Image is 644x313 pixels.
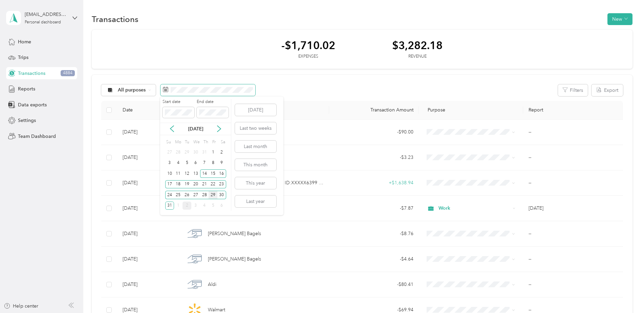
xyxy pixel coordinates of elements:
div: 27 [165,148,174,156]
div: 30 [191,148,200,156]
span: Data exports [18,101,47,108]
span: Settings [18,117,36,124]
td: [DATE] [117,120,180,145]
td: [DATE] [117,247,180,272]
div: Mo [174,138,181,147]
div: 14 [200,169,209,178]
img: Aldi [188,277,202,292]
span: Work [438,205,510,212]
iframe: Everlance-gr Chat Button Frame [606,275,644,313]
div: 20 [191,180,200,189]
div: 3 [191,202,200,210]
div: - $90.00 [335,128,413,136]
div: 12 [183,169,191,178]
td: [DATE] [117,196,180,221]
span: [PERSON_NAME] Bagels [208,230,261,237]
span: Team Dashboard [18,133,56,140]
button: [DATE] [235,104,276,116]
div: Th [202,138,209,147]
span: Home [18,38,31,45]
span: Purpose [424,107,446,113]
div: 28 [174,148,183,156]
div: 5 [183,159,191,167]
div: 9 [217,159,226,167]
span: Trips [18,54,28,61]
td: -- [523,120,623,145]
th: Transaction Amount [329,101,419,120]
div: 7 [200,159,209,167]
button: This month [235,159,276,171]
img: Bruegger's Bagels [188,227,202,241]
div: Expenses [281,54,335,60]
div: 31 [165,202,174,210]
h1: Transactions [92,16,138,23]
button: Export [592,84,623,96]
div: 26 [183,191,191,199]
div: -$1,710.02 [281,39,335,51]
div: 3 [165,159,174,167]
div: 23 [217,180,226,189]
div: 5 [209,202,217,210]
div: 11 [174,169,183,178]
div: 4 [200,202,209,210]
div: 21 [200,180,209,189]
div: 19 [183,180,191,189]
div: 31 [200,148,209,156]
div: [EMAIL_ADDRESS][DOMAIN_NAME] [25,11,67,18]
td: -- [523,170,623,196]
div: 22 [209,180,217,189]
div: Fr [211,138,217,147]
button: This year [235,177,276,189]
div: 2 [217,148,226,156]
div: 30 [217,191,226,199]
div: Tu [184,138,190,147]
div: $3,282.18 [392,39,443,51]
td: [DATE] [117,145,180,170]
th: Report [523,101,623,120]
div: - $3.23 [335,154,413,161]
div: 6 [217,202,226,210]
div: - $80.41 [335,281,413,288]
td: -- [523,272,623,297]
img: Bruegger's Bagels [188,252,202,266]
div: + $1,638.94 [335,179,413,187]
td: Aug 2025 [523,196,623,221]
span: Reports [18,85,35,92]
td: [DATE] [117,272,180,297]
td: -- [523,145,623,170]
div: 17 [165,180,174,189]
span: All purposes [118,88,146,92]
th: Date [117,101,180,120]
div: 29 [183,148,191,156]
td: -- [523,247,623,272]
div: Personal dashboard [25,20,61,24]
div: Revenue [392,54,443,60]
button: Filters [558,84,588,96]
div: - $4.64 [335,255,413,263]
p: [DATE] [181,125,210,132]
td: [DATE] [117,170,180,196]
div: 27 [191,191,200,199]
div: 6 [191,159,200,167]
div: 24 [165,191,174,199]
span: Aldi [208,281,216,288]
div: 25 [174,191,183,199]
div: - $7.87 [335,205,413,212]
td: [DATE] [117,221,180,247]
label: Start date [163,99,194,105]
span: [PERSON_NAME] Bagels [208,255,261,263]
div: 1 [209,148,217,156]
div: - $8.76 [335,230,413,237]
button: Last month [235,141,276,152]
div: 16 [217,169,226,178]
button: Help center [4,302,38,310]
span: Transactions [18,70,45,77]
div: We [192,138,200,147]
div: 28 [200,191,209,199]
label: End date [197,99,229,105]
button: Last year [235,195,276,207]
div: 29 [209,191,217,199]
div: Sa [220,138,226,147]
div: 1 [174,202,183,210]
